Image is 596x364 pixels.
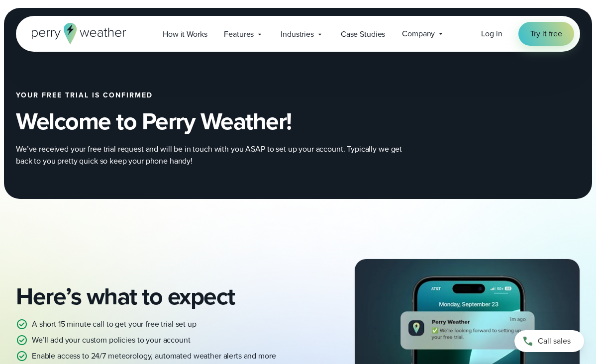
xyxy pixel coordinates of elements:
[481,28,502,40] a: Log in
[281,28,314,40] span: Industries
[32,350,276,362] p: Enable access to 24/7 meteorology, automated weather alerts and more
[332,24,394,44] a: Case Studies
[16,91,435,99] h2: Your free trial is confirmed
[538,335,571,347] span: Call sales
[154,24,215,44] a: How it Works
[32,334,191,346] p: We’ll add your custom policies to your account
[32,318,197,330] p: A short 15 minute call to get your free trial set up
[514,330,584,352] a: Call sales
[341,28,385,40] span: Case Studies
[16,143,414,167] p: We’ve received your free trial request and will be in touch with you ASAP to set up your account....
[16,282,290,310] h2: Here’s what to expect
[402,28,435,40] span: Company
[224,28,254,40] span: Features
[163,28,207,40] span: How it Works
[16,107,435,135] h2: Welcome to Perry Weather!
[530,28,562,40] span: Try it free
[518,22,574,46] a: Try it free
